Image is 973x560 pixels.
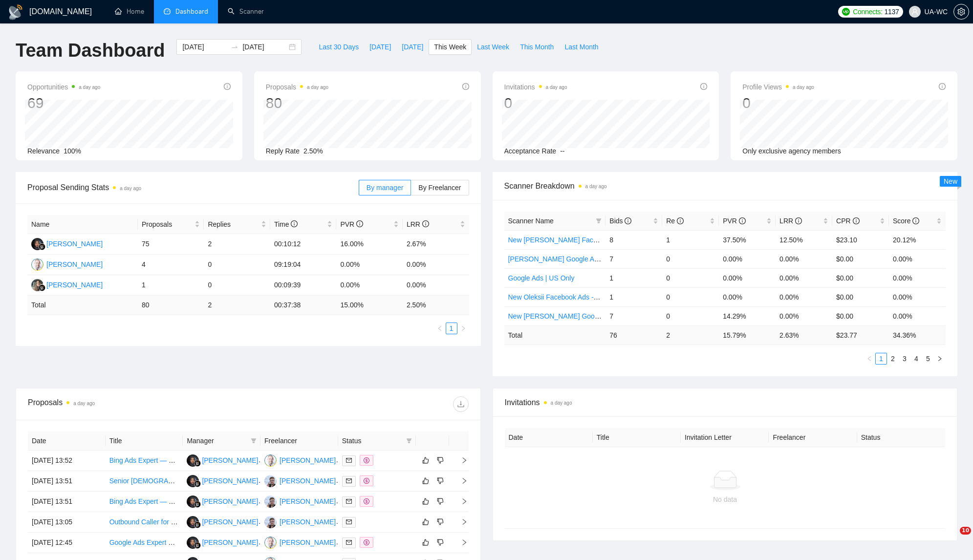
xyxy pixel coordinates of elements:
[187,517,258,525] a: AZ[PERSON_NAME]
[106,533,183,553] td: Google Ads Expert Needed for E-Commerce Business
[313,39,364,55] button: Last 30 Days
[175,7,208,16] span: Dashboard
[434,537,446,548] button: dislike
[28,451,106,471] td: [DATE] 13:52
[605,268,662,287] td: 1
[912,217,919,224] span: info-circle
[204,275,270,296] td: 0
[182,42,227,52] input: Start date
[605,287,662,306] td: 1
[853,6,882,17] span: Connects:
[402,42,423,52] span: [DATE]
[39,284,45,291] img: gigradar-bm.png
[769,428,857,447] th: Freelancer
[336,275,403,296] td: 0.00%
[202,455,258,466] div: [PERSON_NAME]
[307,85,328,90] time: a day ago
[274,220,298,228] span: Time
[418,184,461,192] span: By Freelancer
[194,460,201,467] img: gigradar-bm.png
[264,497,336,505] a: IG[PERSON_NAME]
[944,177,957,185] span: New
[422,538,429,546] span: like
[889,268,946,287] td: 0.00%
[937,356,943,362] span: right
[666,217,684,225] span: Re
[106,451,183,471] td: Bing Ads Expert — Shopify Tracking & Campaign Migration
[832,268,889,287] td: $0.00
[109,538,274,546] a: Google Ads Expert Needed for E-Commerce Business
[700,83,707,90] span: info-circle
[508,293,605,301] a: New Oleksii Facebook Ads - EU
[187,497,258,505] a: AZ[PERSON_NAME]
[109,456,289,464] a: Bing Ads Expert — Shopify Tracking & Campaign Migration
[889,325,946,345] td: 34.36 %
[46,238,103,249] div: [PERSON_NAME]
[437,477,444,485] span: dislike
[719,249,776,268] td: 0.00%
[564,42,598,52] span: Last Month
[434,516,446,528] button: dislike
[605,325,662,345] td: 76
[934,353,946,365] button: right
[446,323,457,334] li: 1
[27,81,100,93] span: Opportunities
[364,478,369,484] span: dollar
[742,81,814,93] span: Profile Views
[109,518,230,526] a: Outbound Caller for Dental Clinic Leads
[346,457,352,463] span: mail
[508,274,575,282] a: Google Ads | US Only
[934,353,946,365] li: Next Page
[336,234,403,255] td: 16.00%
[911,353,922,364] a: 4
[429,39,472,55] button: This Week
[504,81,567,93] span: Invitations
[106,512,183,533] td: Outbound Caller for Dental Clinic Leads
[434,495,446,507] button: dislike
[31,280,103,288] a: LK[PERSON_NAME]
[446,323,457,334] a: 1
[46,280,103,290] div: [PERSON_NAME]
[940,527,963,550] iframe: Intercom live chat
[27,215,138,234] th: Name
[31,258,43,271] img: OC
[138,275,204,296] td: 1
[605,230,662,249] td: 8
[187,537,199,549] img: AZ
[31,239,103,247] a: AZ[PERSON_NAME]
[836,217,859,225] span: CPR
[16,39,165,62] h1: Team Dashboard
[662,249,719,268] td: 0
[472,39,515,55] button: Last Week
[719,230,776,249] td: 37.50%
[923,353,933,364] a: 5
[504,94,567,112] div: 0
[106,492,183,512] td: Bing Ads Expert — Shopify Tracking & Campaign Migration
[187,495,199,508] img: AZ
[106,471,183,492] td: Senior Klaviyo developer
[457,323,469,334] button: right
[270,255,337,275] td: 09:19:04
[453,539,468,546] span: right
[264,476,336,484] a: IG[PERSON_NAME]
[204,234,270,255] td: 2
[202,537,258,548] div: [PERSON_NAME]
[342,435,402,446] span: Status
[454,400,468,408] span: download
[889,287,946,306] td: 0.00%
[202,517,258,527] div: [PERSON_NAME]
[779,217,802,225] span: LRR
[609,217,631,225] span: Bids
[889,249,946,268] td: 0.00%
[434,454,446,466] button: dislike
[264,538,336,546] a: OC[PERSON_NAME]
[303,147,323,155] span: 2.50%
[204,215,270,234] th: Replies
[251,438,257,444] span: filter
[194,521,201,528] img: gigradar-bm.png
[596,218,602,224] span: filter
[954,8,969,16] span: setting
[403,255,469,275] td: 0.00%
[739,217,746,224] span: info-circle
[437,325,443,331] span: left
